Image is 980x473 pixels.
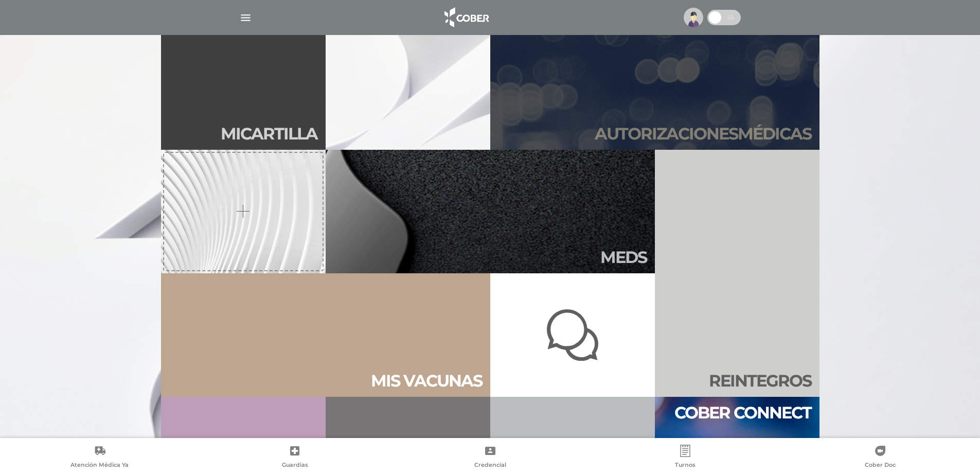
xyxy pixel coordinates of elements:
[282,461,308,470] span: Guardias
[655,150,819,397] a: Reintegros
[783,445,978,471] a: Cober Doc
[239,11,252,24] img: Cober_menu-lines-white.svg
[587,445,782,471] a: Turnos
[439,5,493,30] img: logo_cober_home-white.png
[161,273,490,397] a: Mis vacunas
[393,445,587,471] a: Credencial
[70,461,129,470] span: Atención Médica Ya
[865,461,896,470] span: Cober Doc
[371,371,482,391] h2: Mis vacu nas
[221,124,317,144] h2: Mi car tilla
[474,461,506,470] span: Credencial
[600,248,647,267] h2: Meds
[674,403,811,423] h2: Cober connect
[161,26,326,150] a: Micartilla
[675,461,696,470] span: Turnos
[490,26,819,150] a: Autorizacionesmédicas
[326,150,655,273] a: Meds
[684,8,703,27] img: profile-placeholder.svg
[197,445,392,471] a: Guardias
[595,124,811,144] h2: Autori zaciones médicas
[709,371,811,391] h2: Rein te gros
[2,445,197,471] a: Atención Médica Ya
